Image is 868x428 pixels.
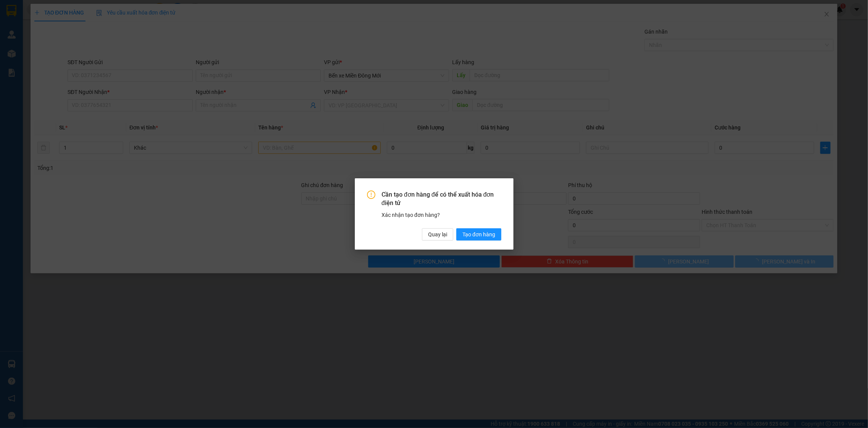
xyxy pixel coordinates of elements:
[382,211,501,219] div: Xác nhận tạo đơn hàng?
[382,191,501,208] span: Cần tạo đơn hàng để có thể xuất hóa đơn điện tử
[462,230,495,239] span: Tạo đơn hàng
[428,230,447,239] span: Quay lại
[456,228,501,241] button: Tạo đơn hàng
[367,191,375,199] span: exclamation-circle
[422,228,453,241] button: Quay lại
